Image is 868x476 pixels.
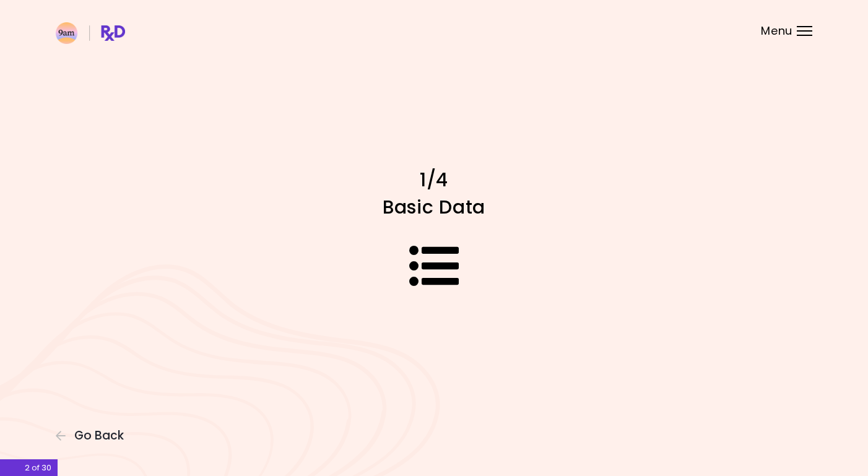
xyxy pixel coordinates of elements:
[217,168,651,192] h1: 1/4
[761,25,792,37] span: Menu
[217,195,651,219] h1: Basic Data
[74,429,124,443] span: Go Back
[56,22,125,44] img: RxDiet
[56,429,130,443] button: Go Back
